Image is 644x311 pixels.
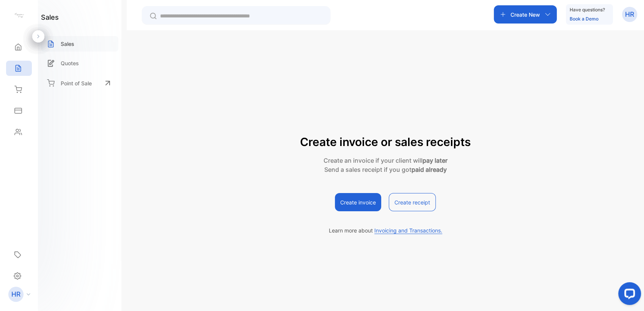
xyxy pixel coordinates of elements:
iframe: LiveChat chat widget [612,279,644,311]
p: Create invoice or sales receipts [300,134,471,151]
p: Create New [510,11,540,19]
a: Sales [41,36,118,52]
p: Have questions? [570,6,605,14]
p: Point of Sale [61,79,92,87]
a: Book a Demo [570,16,598,22]
button: HR [622,5,637,24]
button: Create receipt [389,193,436,211]
p: Learn more about [329,226,442,234]
a: Point of Sale [41,75,118,91]
strong: paid already [412,166,447,173]
a: Quotes [41,55,118,71]
button: Create New [494,5,557,24]
p: Create an invoice if your client will [300,156,471,165]
img: logo [13,10,25,21]
h1: sales [41,12,59,22]
p: HR [625,9,634,19]
span: Invoicing and Transactions. [374,227,442,234]
strong: pay later [423,157,448,164]
p: Quotes [61,59,79,67]
p: HR [11,289,20,299]
p: Send a sales receipt if you got [300,165,471,174]
p: Sales [61,40,74,48]
button: Create invoice [335,193,381,211]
